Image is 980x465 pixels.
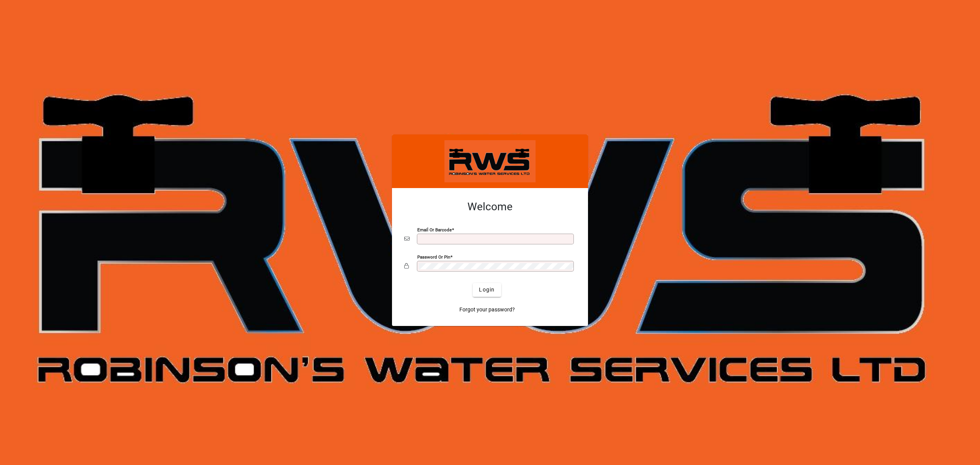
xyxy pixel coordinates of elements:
[473,283,501,297] button: Login
[459,306,515,314] span: Forgot your password?
[456,303,518,317] a: Forgot your password?
[417,227,452,232] mat-label: Email or Barcode
[417,254,450,259] mat-label: Password or Pin
[479,286,495,294] span: Login
[404,200,576,213] h2: Welcome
